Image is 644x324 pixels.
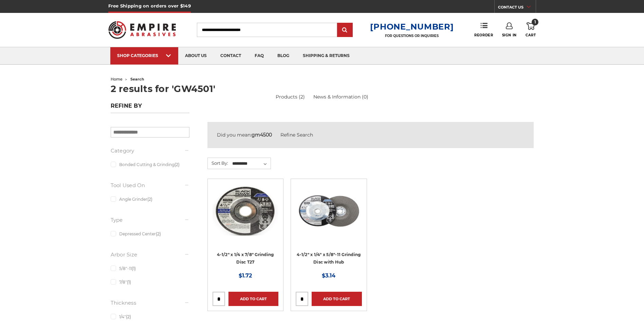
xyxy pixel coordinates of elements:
[111,84,534,93] h1: 2 results for 'GW4501'
[498,3,536,13] a: CONTACT US
[111,103,189,113] h5: Refine by
[370,22,454,32] a: [PHONE_NUMBER]
[108,17,176,43] img: Empire Abrasives
[239,272,252,279] span: $1.72
[532,19,538,25] span: 1
[111,147,189,155] h5: Category
[370,34,454,38] p: FOR QUESTIONS OR INQUIRIES
[178,47,214,65] a: about us
[130,77,144,82] span: search
[296,184,362,238] img: BHA 4.5 Inch Grinding Wheel with 5/8 inch hub
[252,132,272,138] strong: gm4500
[474,33,493,37] span: Reorder
[322,272,335,279] span: $3.14
[214,47,248,65] a: contact
[338,23,352,37] input: Submit
[213,184,278,271] a: BHA grinding wheels for 4.5 inch angle grinder
[280,132,313,138] a: Refine Search
[276,94,305,100] a: Products (2)
[208,158,228,168] label: Sort By:
[231,159,271,169] select: Sort By:
[474,22,493,37] a: Reorder
[213,184,278,238] img: BHA grinding wheels for 4.5 inch angle grinder
[313,93,368,101] a: News & Information (0)
[312,292,362,306] a: Add to Cart
[502,33,517,37] span: Sign In
[248,47,271,65] a: faq
[526,33,536,37] span: Cart
[296,184,362,271] a: BHA 4.5 Inch Grinding Wheel with 5/8 inch hub
[217,131,524,139] div: Did you mean:
[271,47,296,65] a: blog
[228,292,278,306] a: Add to Cart
[296,47,356,65] a: shipping & returns
[117,53,171,58] div: SHOP CATEGORIES
[526,22,536,37] a: 1 Cart
[111,77,123,82] a: home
